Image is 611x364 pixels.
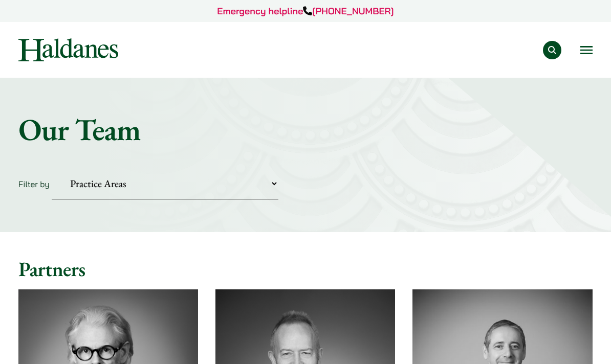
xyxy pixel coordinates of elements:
button: Open menu [580,46,593,54]
button: Search [543,41,561,59]
label: Filter by [18,179,50,189]
h2: Partners [18,257,593,281]
img: Logo of Haldanes [18,38,118,61]
a: Emergency helpline[PHONE_NUMBER] [217,5,394,17]
h1: Our Team [18,111,593,148]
